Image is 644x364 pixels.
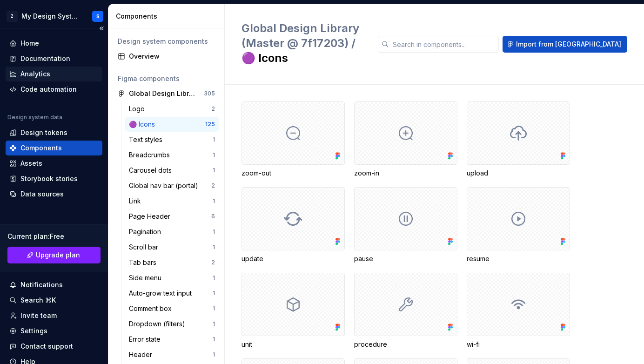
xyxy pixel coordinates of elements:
[118,37,215,46] div: Design system components
[6,171,102,186] a: Storybook stories
[241,187,345,263] div: update
[20,311,57,320] div: Invite team
[20,342,73,351] div: Contact support
[129,304,175,313] div: Comment box
[6,187,102,202] a: Data sources
[125,270,219,285] a: Side menu1
[213,197,215,205] div: 1
[118,74,215,83] div: Figma components
[125,332,219,347] a: Error state1
[2,6,106,26] button: ZMy Design SystemS
[125,101,219,116] a: Logo2
[6,339,102,354] button: Contact support
[125,194,219,209] a: Link1
[129,166,175,175] div: Carousel dots
[213,151,215,159] div: 1
[6,293,102,308] button: Search ⌘K
[467,273,570,349] div: wi-fi
[354,169,457,178] div: zoom-in
[6,156,102,171] a: Assets
[213,290,215,297] div: 1
[125,224,219,239] a: Pagination1
[7,247,101,263] a: Upgrade plan
[125,286,219,301] a: Auto-grow text input1
[125,132,219,147] a: Text styles1
[6,324,102,338] a: Settings
[129,335,164,344] div: Error state
[125,240,219,255] a: Scroll bar1
[129,120,159,129] div: 🟣 Icons
[213,351,215,358] div: 1
[125,209,219,224] a: Page Header6
[20,296,56,305] div: Search ⌘K
[114,86,219,101] a: Global Design Library (Master @ 7f17203)305
[467,101,570,178] div: upload
[467,169,570,178] div: upload
[516,40,621,49] span: Import from [GEOGRAPHIC_DATA]
[467,254,570,263] div: resume
[241,169,345,178] div: zoom-out
[125,178,219,193] a: Global nav bar (portal)2
[20,69,50,79] div: Analytics
[95,22,108,35] button: Collapse sidebar
[129,350,156,359] div: Header
[204,90,215,97] div: 305
[6,67,102,81] a: Analytics
[211,182,215,189] div: 2
[241,21,367,66] h2: 🟣 Icons
[20,159,42,168] div: Assets
[129,227,165,236] div: Pagination
[389,36,499,53] input: Search in components...
[6,308,102,323] a: Invite team
[125,117,219,132] a: 🟣 Icons125
[354,254,457,263] div: pause
[125,148,219,162] a: Breadcrumbs1
[129,104,148,114] div: Logo
[205,121,215,128] div: 125
[467,187,570,263] div: resume
[354,273,457,349] div: procedure
[354,187,457,263] div: pause
[213,336,215,343] div: 1
[6,51,102,66] a: Documentation
[20,39,39,48] div: Home
[6,125,102,140] a: Design tokens
[354,101,457,178] div: zoom-in
[241,340,345,349] div: unit
[6,277,102,292] button: Notifications
[20,189,64,199] div: Data sources
[125,301,219,316] a: Comment box1
[129,212,174,221] div: Page Header
[6,36,102,51] a: Home
[213,274,215,282] div: 1
[129,52,215,61] div: Overview
[213,228,215,236] div: 1
[7,11,18,22] div: Z
[354,340,457,349] div: procedure
[211,259,215,266] div: 2
[241,101,345,178] div: zoom-out
[20,85,77,94] div: Code automation
[213,243,215,251] div: 1
[467,340,570,349] div: wi-fi
[211,213,215,220] div: 6
[213,305,215,312] div: 1
[20,326,47,336] div: Settings
[36,250,80,260] span: Upgrade plan
[129,196,145,206] div: Link
[20,143,62,153] div: Components
[125,163,219,178] a: Carousel dots1
[129,135,166,144] div: Text styles
[211,105,215,113] div: 2
[20,54,70,63] div: Documentation
[129,319,189,329] div: Dropdown (filters)
[129,89,198,98] div: Global Design Library (Master @ 7f17203)
[125,347,219,362] a: Header1
[96,13,100,20] div: S
[241,21,359,50] span: Global Design Library (Master @ 7f17203) /
[129,273,165,283] div: Side menu
[125,317,219,331] a: Dropdown (filters)1
[213,136,215,143] div: 1
[20,280,63,290] div: Notifications
[114,49,219,64] a: Overview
